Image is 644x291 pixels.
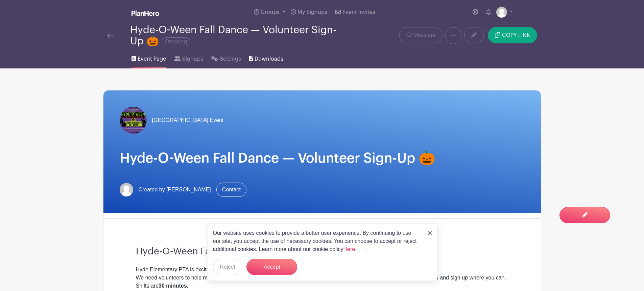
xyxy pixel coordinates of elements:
p: Our website uses cookies to provide a better user experience. By continuing to use our site, you ... [213,229,421,253]
a: Contact [216,183,246,197]
span: Downloads [255,55,283,63]
span: Ongoing [162,37,190,46]
div: Hyde-O-Ween Fall Dance — Volunteer Sign-Up 🎃 [130,24,349,47]
strong: 30 minutes. [159,283,188,289]
img: close_button-5f87c8562297e5c2d7936805f587ecaba9071eb48480494691a3f1689db116b3.svg [428,231,432,235]
span: Event Invites [342,9,375,15]
a: Event Page [132,47,166,68]
a: Message [399,27,442,43]
span: [GEOGRAPHIC_DATA] Event [152,116,224,124]
img: back-arrow-29a5d9b10d5bd6ae65dc969a981735edf675c4d7a1fe02e03b50dbd4ba3cdb55.svg [107,34,114,38]
img: logo_white-6c42ec7e38ccf1d336a20a19083b03d10ae64f83f12c07503d8b9e83406b4c7d.svg [132,11,159,16]
button: COPY LINK [488,27,537,43]
button: Accept [246,259,297,275]
img: default-ce2991bfa6775e67f084385cd625a349d9dcbb7a52a09fb2fda1e96e2d18dcdb.png [120,183,133,196]
a: Downloads [249,47,283,68]
a: Settings [211,47,241,68]
img: default-ce2991bfa6775e67f084385cd625a349d9dcbb7a52a09fb2fda1e96e2d18dcdb.png [496,7,507,18]
h1: Hyde-O-Ween Fall Dance — Volunteer Sign-Up 🎃 [120,150,525,166]
span: Created by [PERSON_NAME] [139,186,211,194]
button: Reject [213,259,242,275]
a: Here [343,246,355,252]
span: Groups [261,9,280,15]
span: Event Page [138,55,166,63]
h3: Hyde-O-Ween Fall Dance — Volunteer Sign-Up 🎃 [136,246,508,257]
span: My Signups [297,9,327,15]
span: Settings [220,55,241,63]
img: Facebook%20Event%20Banner.jpg [120,107,147,134]
span: Message [413,31,435,39]
span: COPY LINK [502,33,530,38]
span: Signups [182,55,203,63]
a: Signups [174,47,203,68]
